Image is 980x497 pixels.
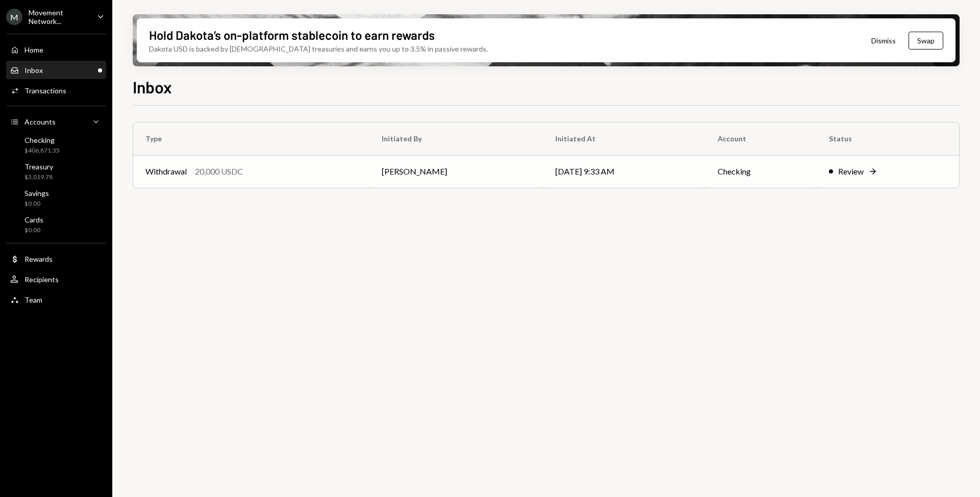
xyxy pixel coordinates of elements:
a: Savings$0.00 [6,186,106,210]
div: Team [24,295,42,304]
th: Type [133,122,370,155]
div: Home [24,45,43,54]
div: Treasury [24,162,53,171]
div: Dakota USD is backed by [DEMOGRAPHIC_DATA] treasuries and earns you up to 3.5% in passive rewards. [149,43,488,54]
div: Hold Dakota’s on-platform stablecoin to earn rewards [149,27,435,43]
div: $0.00 [24,226,43,235]
th: Initiated By [370,122,544,155]
td: [DATE] 9:33 AM [543,155,705,188]
div: $0.00 [24,200,49,208]
div: 20,000 USDC [195,165,243,178]
div: Withdrawal [145,165,187,178]
a: Recipients [6,270,106,288]
div: Recipients [24,275,59,284]
div: Cards [24,215,43,224]
div: Movement Network... [29,8,89,26]
a: Treasury$3,019.78 [6,159,106,184]
a: Transactions [6,81,106,100]
a: Cards$0.00 [6,212,106,237]
a: Accounts [6,112,106,131]
a: Checking$406,871.35 [6,133,106,157]
td: Checking [705,155,817,188]
th: Account [705,122,817,155]
a: Rewards [6,250,106,268]
div: $406,871.35 [24,146,60,155]
a: Inbox [6,61,106,79]
td: [PERSON_NAME] [370,155,544,188]
div: Review [838,165,864,178]
button: Swap [909,32,943,49]
a: Team [6,290,106,309]
div: Inbox [24,66,43,74]
h1: Inbox [133,77,172,97]
div: Savings [24,189,49,197]
a: Home [6,40,106,59]
th: Initiated At [543,122,705,155]
div: Transactions [24,86,66,95]
button: Dismiss [859,29,909,53]
th: Status [817,122,959,155]
div: Checking [24,136,60,144]
div: Rewards [24,255,53,263]
div: M [6,9,22,25]
div: $3,019.78 [24,173,53,182]
div: Accounts [24,117,56,126]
